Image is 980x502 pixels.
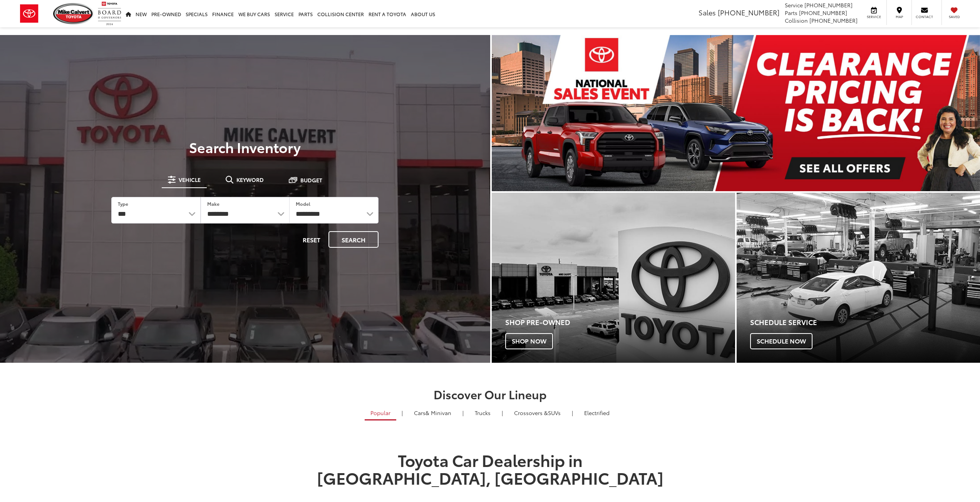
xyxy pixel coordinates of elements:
span: Sales [699,7,716,17]
span: Crossovers & [514,409,548,417]
span: Parts [785,9,797,17]
a: Cars [408,406,457,419]
span: Saved [946,14,963,19]
span: & Minivan [426,409,451,417]
label: Make [207,200,219,207]
a: Popular [365,406,396,420]
span: Service [865,14,883,19]
li: | [500,409,505,417]
span: Budget [300,177,322,183]
a: SUVs [508,406,566,419]
span: Schedule Now [750,333,812,349]
li: | [461,409,466,417]
a: Schedule Service Schedule Now [737,193,980,363]
span: [PHONE_NUMBER] [804,1,853,9]
label: Type [118,200,128,207]
span: Vehicle [179,177,201,182]
span: [PHONE_NUMBER] [718,7,779,17]
span: Keyword [236,177,264,182]
span: Collision [785,17,808,24]
label: Model [296,200,310,207]
h2: Discover Our Lineup [219,388,762,400]
span: Shop Now [505,333,553,349]
a: Electrified [578,406,615,419]
img: Mike Calvert Toyota [53,3,94,24]
li: | [400,409,405,417]
a: Shop Pre-Owned Shop Now [492,193,735,363]
span: Service [785,1,803,9]
h4: Schedule Service [750,319,980,326]
div: Toyota [737,193,980,363]
button: Search [328,231,379,248]
span: Contact [916,14,933,19]
span: [PHONE_NUMBER] [809,17,858,24]
h3: Search Inventory [32,139,458,155]
button: Reset [296,231,327,248]
li: | [570,409,575,417]
span: [PHONE_NUMBER] [799,9,847,17]
span: Map [891,14,908,19]
a: Trucks [469,406,496,419]
div: Toyota [492,193,735,363]
h4: Shop Pre-Owned [505,319,735,326]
